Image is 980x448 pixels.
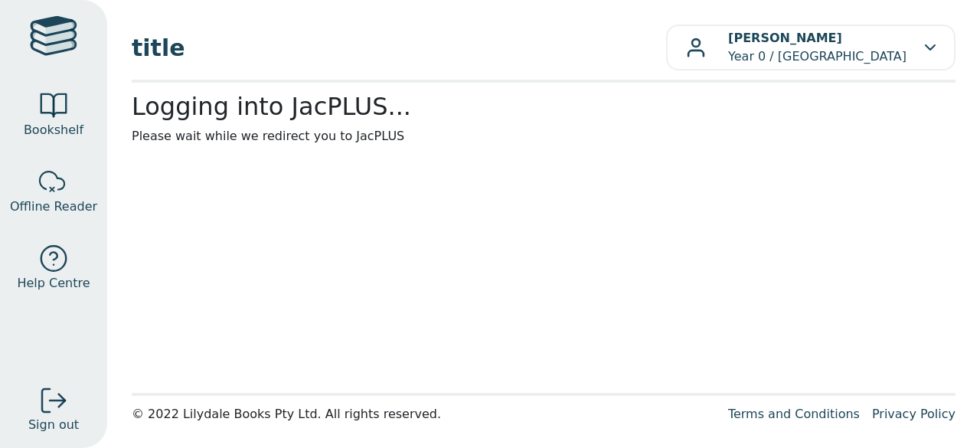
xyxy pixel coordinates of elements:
[132,92,955,121] h2: Logging into JacPLUS...
[872,407,955,421] a: Privacy Policy
[728,31,842,45] b: [PERSON_NAME]
[728,29,906,66] p: Year 0 / [GEOGRAPHIC_DATA]
[666,25,955,70] button: [PERSON_NAME]Year 0 / [GEOGRAPHIC_DATA]
[24,121,83,139] span: Bookshelf
[17,274,90,293] span: Help Centre
[132,31,666,65] span: title
[28,416,79,434] span: Sign out
[132,405,716,423] div: © 2022 Lilydale Books Pty Ltd. All rights reserved.
[132,127,955,146] p: Please wait while we redirect you to JacPLUS
[10,198,97,216] span: Offline Reader
[728,407,860,421] a: Terms and Conditions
